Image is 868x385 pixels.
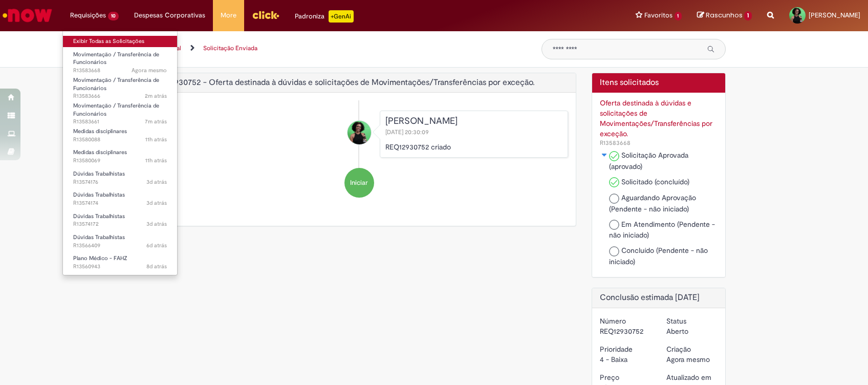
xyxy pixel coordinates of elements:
span: 8d atrás [146,263,167,270]
span: 2m atrás [145,92,167,100]
span: R13574172 [73,220,167,228]
a: Aberto R13560943 : Plano Médico - FAHZ [63,253,177,272]
a: Aberto R13583668 : Movimentação / Transferência de Funcionários [63,49,177,71]
img: click_logo_yellow_360x200.png [252,7,279,23]
time: 28/09/2025 17:09:50 [146,220,167,228]
span: Aguardando Aprovação (Pendente - não iniciado) [609,193,696,213]
span: 6d atrás [146,242,167,249]
span: 1 [675,12,682,20]
img: Concluído (Pendente - não iniciado) [609,246,619,256]
span: Dúvidas Trabalhistas [73,191,125,199]
img: Expandir o estado da solicitação [600,152,609,158]
label: Preço [600,372,619,382]
span: 3d atrás [146,199,167,207]
a: Oferta destinada à dúvidas e solicitações de Movimentações/Transferências por exceção. R13583668 [600,98,718,147]
a: Aberto R13580069 : Medidas disciplinares [63,147,177,166]
span: Rascunhos [706,10,743,20]
time: 30/09/2025 19:23:24 [145,118,167,125]
button: Solicitado Alternar a exibição do estado da fase para Movimentação / Transferência de Funcionários [600,150,609,160]
label: Atualizado em [666,372,711,382]
time: 30/09/2025 08:24:43 [145,157,167,164]
img: Solicitado (concluído) [609,177,619,187]
span: Plano Médico - FAHZ [73,254,127,262]
span: Movimentação / Transferência de Funcionários [73,51,159,67]
div: Oferta destinada à dúvidas e solicitações de Movimentações/Transferências por exceção. [600,98,718,139]
a: Aberto R13580088 : Medidas disciplinares [63,126,177,145]
span: More [221,10,236,20]
span: Requisições [70,10,106,20]
div: REQ12930752 [600,326,651,336]
span: R13583666 [73,92,167,100]
span: R13566409 [73,242,167,250]
img: Solicitação Aprovada (aprovado) [609,151,619,161]
time: 28/09/2025 17:12:47 [146,178,167,186]
a: Aberto R13583661 : Movimentação / Transferência de Funcionários [63,100,177,122]
a: Aberto R13574174 : Dúvidas Trabalhistas [63,189,177,208]
span: R13560943 [73,263,167,271]
ul: Histórico de tíquete [150,100,568,208]
time: 25/09/2025 11:20:26 [146,242,167,249]
span: 11h atrás [145,136,167,143]
time: 23/09/2025 17:53:00 [146,263,167,270]
h2: Itens solicitados [600,78,718,88]
span: Dúvidas Trabalhistas [73,233,125,241]
a: Aberto R13574176 : Dúvidas Trabalhistas [63,168,177,187]
span: Movimentação / Transferência de Funcionários [73,76,159,92]
label: Status [666,316,686,326]
span: Dúvidas Trabalhistas [73,170,125,178]
span: R13574176 [73,178,167,186]
span: Número [600,139,631,147]
span: Medidas disciplinares [73,148,127,156]
h2: Conclusão estimada [DATE] [600,293,718,303]
div: Padroniza [295,10,354,23]
div: 4 - Baixa [600,354,651,365]
a: Aberto R13583666 : Movimentação / Transferência de Funcionários [63,75,177,97]
span: [DATE] 20:30:09 [385,128,431,136]
span: 10 [108,12,119,20]
span: Medidas disciplinares [73,127,127,135]
span: Concluído (Pendente - não iniciado) [609,246,708,266]
span: 1 [744,11,752,20]
span: R13574174 [73,199,167,207]
ul: Trilhas de página [142,39,526,58]
span: Agora mesmo [132,67,167,74]
span: [PERSON_NAME] [809,11,860,19]
span: Despesas Corporativas [134,10,205,20]
time: 30/09/2025 19:30:09 [666,355,710,364]
span: 3d atrás [146,220,167,228]
span: R13583661 [73,118,167,126]
div: Aberto [666,326,718,336]
h2: REQ12930752 - Oferta destinada à dúvidas e solicitações de Movimentações/Transferências por exceç... [150,78,535,88]
time: 28/09/2025 17:11:10 [146,199,167,207]
label: Número [600,316,626,326]
span: 7m atrás [145,118,167,125]
span: Favoritos [644,10,672,20]
time: 30/09/2025 19:27:49 [145,92,167,100]
div: [PERSON_NAME] [385,116,562,126]
img: Aguardando Aprovação (Pendente - não iniciado) [609,194,619,204]
span: R13583668 [600,139,631,147]
div: Fernanda Gabriela De Oliveira Benedito [348,121,371,144]
span: Solicitado (concluído) [621,177,689,186]
span: R13583668 [73,67,167,75]
span: Dúvidas Trabalhistas [73,212,125,220]
span: R13580088 [73,136,167,144]
time: 30/09/2025 08:26:52 [145,136,167,143]
a: Exibir Todas as Solicitações [63,36,177,47]
span: R13580069 [73,157,167,165]
p: +GenAi [329,10,354,23]
label: Criação [666,344,691,354]
span: Em Atendimento (Pendente - não iniciado) [609,220,715,240]
span: Movimentação / Transferência de Funcionários [73,102,159,118]
span: Agora mesmo [666,355,710,364]
div: 30/09/2025 20:30:09 [666,354,718,365]
span: 11h atrás [145,157,167,164]
label: Prioridade [600,344,633,354]
li: Fernanda Gabriela De Oliveira Benedito [150,111,568,158]
img: ServiceNow [1,5,54,26]
a: Aberto R13574172 : Dúvidas Trabalhistas [63,211,177,230]
time: 30/09/2025 19:30:09 [132,67,167,74]
a: Rascunhos [697,11,752,20]
a: Solicitação Enviada [203,44,257,52]
a: Aberto R13566409 : Dúvidas Trabalhistas [63,232,177,251]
